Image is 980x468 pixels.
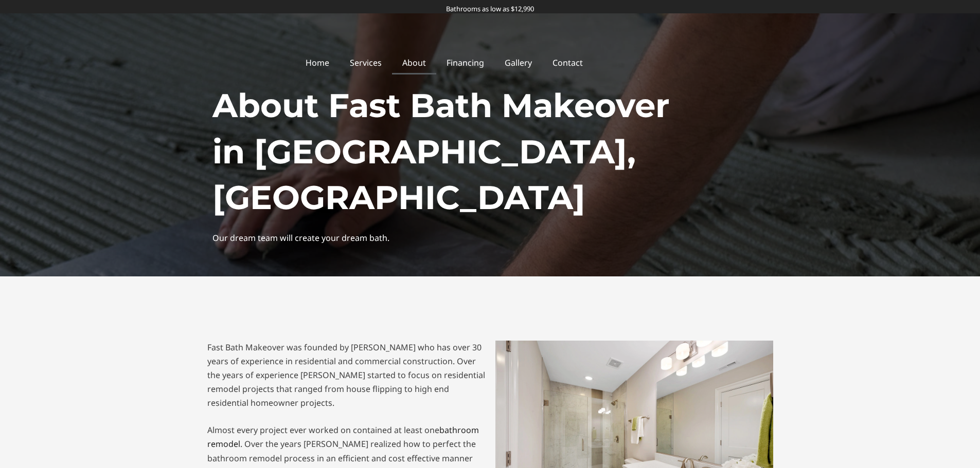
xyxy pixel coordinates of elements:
[340,51,392,74] a: Services
[212,83,768,221] h1: About Fast Bath Makeover in [GEOGRAPHIC_DATA], [GEOGRAPHIC_DATA]
[295,51,340,74] a: Home
[542,51,593,74] a: Contact
[436,51,494,74] a: Financing
[207,341,485,410] p: Fast Bath Makeover was founded by [PERSON_NAME] who has over 30 years of experience in residentia...
[494,51,542,74] a: Gallery
[392,51,436,74] a: About
[212,231,768,245] div: Our dream team will create your dream bath.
